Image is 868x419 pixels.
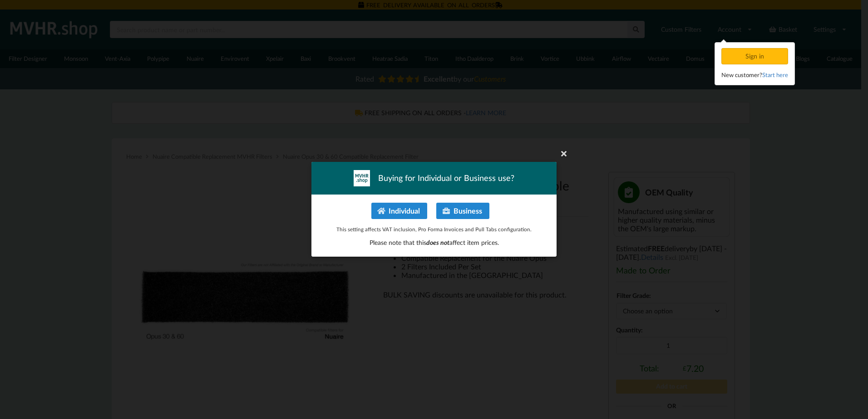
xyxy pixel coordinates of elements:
p: This setting affects VAT inclusion, Pro Forma Invoices and Pull Tabs configuration. [321,225,547,233]
a: Sign in [721,52,790,60]
span: Buying for Individual or Business use? [378,173,514,184]
button: Business [436,203,489,219]
button: Individual [371,203,427,219]
div: Sign in [721,48,788,64]
img: mvhr-inverted.png [354,170,370,186]
a: Start here [762,71,788,78]
span: does not [426,239,449,247]
p: Please note that this affect item prices. [321,239,547,248]
div: New customer? [721,70,788,79]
